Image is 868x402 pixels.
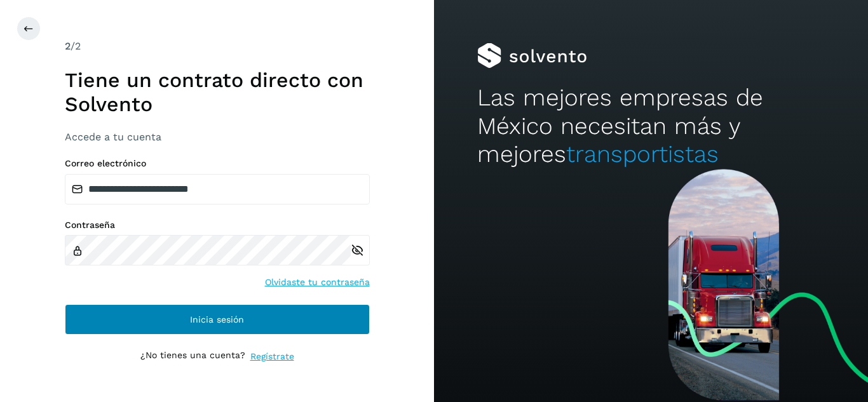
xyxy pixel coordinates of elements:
[65,39,370,54] div: /2
[65,304,370,335] button: Inicia sesión
[65,131,370,143] h3: Accede a tu cuenta
[566,140,719,168] span: transportistas
[65,158,370,169] label: Correo electrónico
[65,40,71,52] span: 2
[65,220,370,231] label: Contraseña
[190,315,244,324] span: Inicia sesión
[250,350,294,363] a: Regístrate
[140,350,245,363] p: ¿No tienes una cuenta?
[65,68,370,117] h1: Tiene un contrato directo con Solvento
[265,276,370,289] a: Olvidaste tu contraseña
[477,84,824,168] h2: Las mejores empresas de México necesitan más y mejores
